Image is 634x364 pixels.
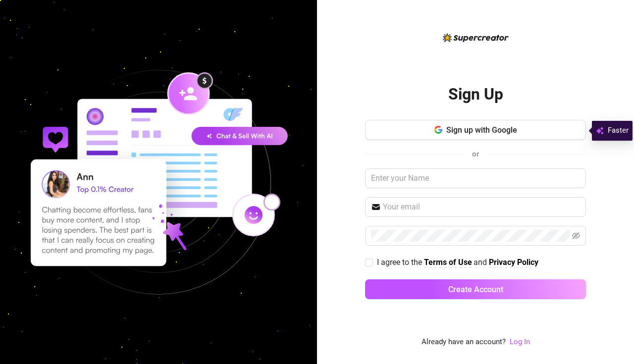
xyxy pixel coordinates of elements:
img: logo-BBDzfeDw.svg [443,33,509,42]
span: and [474,258,489,267]
span: Sign up with Google [446,125,517,135]
input: Your email [383,201,580,213]
span: or [472,150,479,158]
span: Create Account [448,285,503,294]
a: Privacy Policy [489,258,538,268]
strong: Terms of Use [424,258,472,267]
span: eye-invisible [572,232,580,240]
button: Create Account [365,279,586,299]
span: Already have an account? [422,336,506,348]
h2: Sign Up [448,84,503,104]
a: Terms of Use [424,258,472,268]
img: svg%3e [596,125,604,137]
strong: Privacy Policy [489,258,538,267]
a: Log In [510,337,530,346]
a: Log In [510,336,530,348]
input: Enter your Name [365,168,586,188]
span: Faster [608,125,629,137]
button: Sign up with Google [365,120,586,140]
span: I agree to the [377,258,424,267]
